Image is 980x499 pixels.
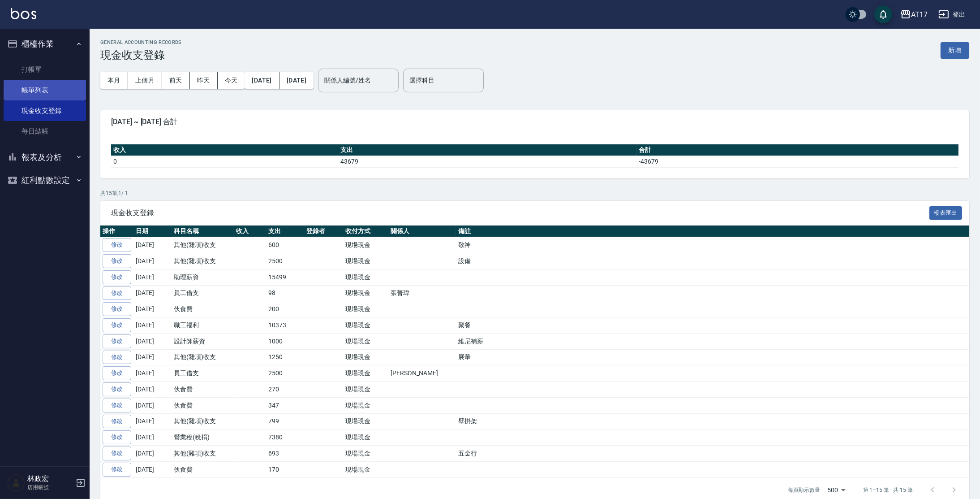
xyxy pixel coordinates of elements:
th: 收付方式 [343,226,388,237]
a: 修改 [103,318,131,332]
a: 修改 [103,254,131,268]
td: [DATE] [133,349,172,365]
td: 現場現金 [343,461,388,477]
td: 現場現金 [343,253,388,269]
td: 2500 [266,365,305,382]
span: 現金收支登錄 [111,208,929,217]
button: 新增 [941,42,969,59]
td: 7380 [266,430,305,446]
a: 修改 [103,286,131,300]
td: [DATE] [133,269,172,285]
button: 登出 [935,6,969,23]
td: 助理薪資 [172,269,234,285]
td: 現場現金 [343,382,388,398]
td: [DATE] [133,413,172,430]
td: [DATE] [133,253,172,269]
p: 第 1–15 筆 共 15 筆 [863,486,913,494]
td: 伙食費 [172,301,234,317]
button: 前天 [162,72,190,89]
button: 本月 [100,72,128,89]
a: 每日結帳 [4,121,86,142]
td: 現場現金 [343,446,388,462]
td: 現場現金 [343,397,388,413]
td: 伙食費 [172,382,234,398]
button: 報表及分析 [4,146,86,169]
td: 張晉瑋 [388,285,456,301]
a: 修改 [103,382,131,396]
td: 其他(雜項)收支 [172,413,234,430]
button: 櫃檯作業 [4,32,86,56]
td: 0 [111,156,338,167]
a: 修改 [103,334,131,348]
td: 現場現金 [343,237,388,253]
td: 270 [266,382,305,398]
td: 600 [266,237,305,253]
span: [DATE] ~ [DATE] 合計 [111,117,959,126]
button: 昨天 [190,72,218,89]
td: 設備 [456,253,969,269]
th: 收入 [234,226,266,237]
div: AT17 [911,9,928,20]
button: [DATE] [245,72,279,89]
td: 10373 [266,317,305,334]
td: 伙食費 [172,397,234,413]
td: [DATE] [133,365,172,382]
th: 關係人 [388,226,456,237]
td: [DATE] [133,301,172,317]
td: 其他(雜項)收支 [172,253,234,269]
td: 其他(雜項)收支 [172,446,234,462]
td: [PERSON_NAME] [388,365,456,382]
img: Logo [11,8,36,19]
td: 伙食費 [172,461,234,477]
th: 合計 [636,144,959,156]
th: 日期 [133,226,172,237]
a: 修改 [103,399,131,412]
td: [DATE] [133,382,172,398]
button: 今天 [218,72,245,89]
td: [DATE] [133,285,172,301]
a: 報表匯出 [929,208,963,217]
td: 聚餐 [456,317,969,334]
button: 報表匯出 [929,206,963,220]
td: 現場現金 [343,301,388,317]
td: 現場現金 [343,349,388,365]
img: Person [7,474,25,492]
td: 現場現金 [343,285,388,301]
td: 五金行 [456,446,969,462]
h2: GENERAL ACCOUNTING RECORDS [100,39,182,45]
td: 展華 [456,349,969,365]
td: 98 [266,285,305,301]
a: 帳單列表 [4,80,86,100]
td: [DATE] [133,317,172,334]
a: 現金收支登錄 [4,100,86,121]
td: 設計師薪資 [172,333,234,349]
td: 敬神 [456,237,969,253]
button: save [874,5,892,23]
a: 修改 [103,351,131,364]
td: 營業稅(稅捐) [172,430,234,446]
td: 693 [266,446,305,462]
td: 現場現金 [343,413,388,430]
th: 收入 [111,144,338,156]
td: [DATE] [133,237,172,253]
a: 新增 [941,46,969,54]
td: 其他(雜項)收支 [172,349,234,365]
td: -43679 [636,156,959,167]
td: 職工福利 [172,317,234,334]
a: 修改 [103,415,131,429]
a: 修改 [103,447,131,460]
a: 修改 [103,270,131,284]
td: 現場現金 [343,269,388,285]
td: 2500 [266,253,305,269]
td: 347 [266,397,305,413]
a: 修改 [103,366,131,380]
td: [DATE] [133,333,172,349]
td: 1250 [266,349,305,365]
button: 上個月 [128,72,162,89]
a: 修改 [103,238,131,252]
button: [DATE] [279,72,314,89]
td: 43679 [338,156,636,167]
td: 200 [266,301,305,317]
th: 支出 [338,144,636,156]
a: 修改 [103,430,131,444]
